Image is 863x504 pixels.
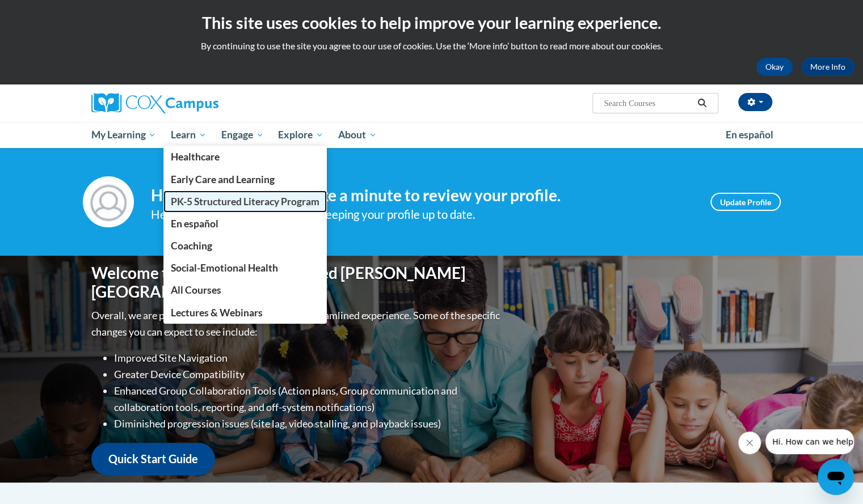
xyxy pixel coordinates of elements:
[163,122,214,148] a: Learn
[171,151,220,163] span: Healthcare
[801,58,854,76] a: More Info
[163,302,327,324] a: Lectures & Webinars
[765,429,854,454] iframe: Message from company
[7,8,92,17] span: Hi. How can we help?
[214,122,271,148] a: Engage
[163,235,327,257] a: Coaching
[91,443,215,475] a: Quick Start Guide
[163,257,327,279] a: Social-Emotional Health
[271,122,331,148] a: Explore
[74,122,789,148] div: Main menu
[738,431,761,454] iframe: Close message
[114,366,503,383] li: Greater Device Compatibility
[91,93,307,113] a: Cox Campus
[171,284,221,296] span: All Courses
[163,190,327,213] a: PK-5 Structured Literacy Program
[171,262,278,274] span: Social-Emotional Health
[83,176,134,227] img: Profile Image
[718,123,781,147] a: En español
[151,205,693,224] div: Help improve your experience by keeping your profile up to date.
[84,122,164,148] a: My Learning
[114,416,503,432] li: Diminished progression issues (site lag, video stalling, and playback issues)
[91,128,156,142] span: My Learning
[151,186,693,205] h4: Hi [PERSON_NAME]! Take a minute to review your profile.
[331,122,384,148] a: About
[91,93,218,113] img: Cox Campus
[756,58,793,76] button: Okay
[9,40,854,52] p: By continuing to use the site you agree to our use of cookies. Use the ‘More info’ button to read...
[114,383,503,416] li: Enhanced Group Collaboration Tools (Action plans, Group communication and collaboration tools, re...
[163,168,327,190] a: Early Care and Learning
[338,128,377,142] span: About
[726,129,773,141] span: En español
[693,96,710,110] button: Search
[278,128,323,142] span: Explore
[163,279,327,301] a: All Courses
[603,96,693,110] input: Search Courses
[738,93,772,111] button: Account Settings
[91,264,503,302] h1: Welcome to the new and improved [PERSON_NAME][GEOGRAPHIC_DATA]
[818,459,854,495] iframe: Button to launch messaging window
[171,218,218,230] span: En español
[171,173,275,185] span: Early Care and Learning
[171,240,212,252] span: Coaching
[171,307,263,319] span: Lectures & Webinars
[221,128,264,142] span: Engage
[163,213,327,235] a: En español
[171,196,319,207] span: PK-5 Structured Literacy Program
[171,128,207,142] span: Learn
[114,350,503,366] li: Improved Site Navigation
[710,193,781,211] a: Update Profile
[9,11,854,34] h2: This site uses cookies to help improve your learning experience.
[163,146,327,168] a: Healthcare
[91,307,503,340] p: Overall, we are proud to provide you with a more streamlined experience. Some of the specific cha...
